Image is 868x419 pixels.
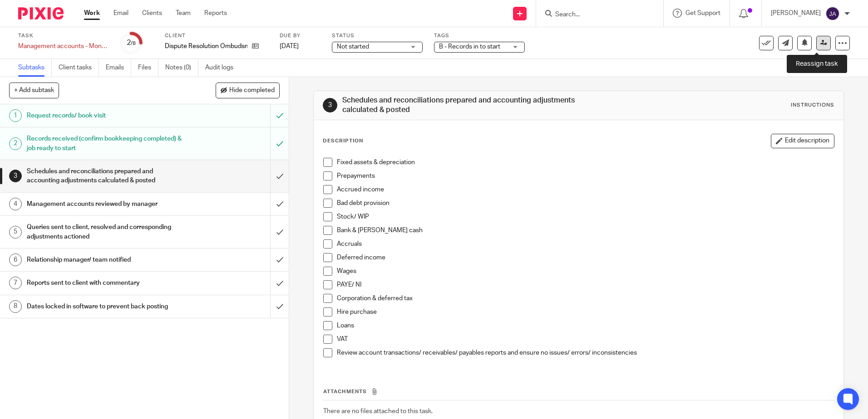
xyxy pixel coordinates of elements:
[9,198,22,210] div: 4
[216,83,280,98] button: Hide completed
[9,170,22,182] div: 3
[18,59,52,77] a: Subtasks
[554,11,636,19] input: Search
[113,9,128,18] a: Email
[825,6,840,21] img: svg%3E
[229,87,275,94] span: Hide completed
[9,226,22,239] div: 5
[27,165,183,188] h1: Schedules and reconciliations prepared and accounting adjustments calculated & posted
[337,158,833,167] p: Fixed assets & depreciation
[165,59,198,77] a: Notes (0)
[165,32,268,39] label: Client
[337,321,833,330] p: Loans
[686,10,720,16] span: Get Support
[9,83,59,98] button: + Add subtask
[27,197,183,211] h1: Management accounts reviewed by manager
[434,32,525,39] label: Tags
[9,137,22,150] div: 2
[18,7,64,19] img: Pixie
[9,300,22,313] div: 8
[337,253,833,262] p: Deferred income
[205,59,240,77] a: Audit logs
[18,42,109,51] div: Management accounts - Monthly
[337,185,833,194] p: Accrued income
[142,9,162,18] a: Clients
[439,44,500,50] span: B - Records in to start
[84,9,100,18] a: Work
[18,32,109,39] label: Task
[337,199,833,208] p: Bad debt provision
[337,335,833,344] p: VAT
[9,109,22,122] div: 1
[204,9,227,18] a: Reports
[337,171,833,180] p: Prepayments
[138,59,158,77] a: Files
[323,408,433,414] span: There are no files attached to this task.
[337,348,833,357] p: Review account transactions/ receivables/ payables reports and ensure no issues/ errors/ inconsis...
[27,132,183,155] h1: Records received (confirm bookkeeping completed) & job ready to start
[342,96,598,115] h1: Schedules and reconciliations prepared and accounting adjustments calculated & posted
[337,307,833,317] p: Hire purchase
[131,41,136,46] small: /8
[27,109,183,122] h1: Request records/ book visit
[791,102,834,109] div: Instructions
[323,98,337,112] div: 3
[165,42,247,51] p: Dispute Resolution Ombudsman
[323,137,363,145] p: Description
[771,134,834,148] button: Edit description
[337,294,833,303] p: Corporation & deferred tax
[280,43,299,49] span: [DATE]
[337,280,833,289] p: PAYE/ NI
[176,9,191,18] a: Team
[27,220,183,244] h1: Queries sent to client, resolved and corresponding adjustments actioned
[337,212,833,221] p: Stock/ WIP
[27,276,183,290] h1: Reports sent to client with commentary
[332,32,423,39] label: Status
[771,9,821,18] p: [PERSON_NAME]
[9,277,22,289] div: 7
[323,389,367,394] span: Attachments
[106,59,131,77] a: Emails
[9,253,22,266] div: 6
[337,239,833,248] p: Accruals
[280,32,321,39] label: Due by
[337,44,369,50] span: Not started
[27,300,183,313] h1: Dates locked in software to prevent back posting
[27,253,183,267] h1: Relationship manager/ team notified
[337,267,833,276] p: Wages
[127,38,136,48] div: 2
[59,59,99,77] a: Client tasks
[337,226,833,235] p: Bank & [PERSON_NAME] cash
